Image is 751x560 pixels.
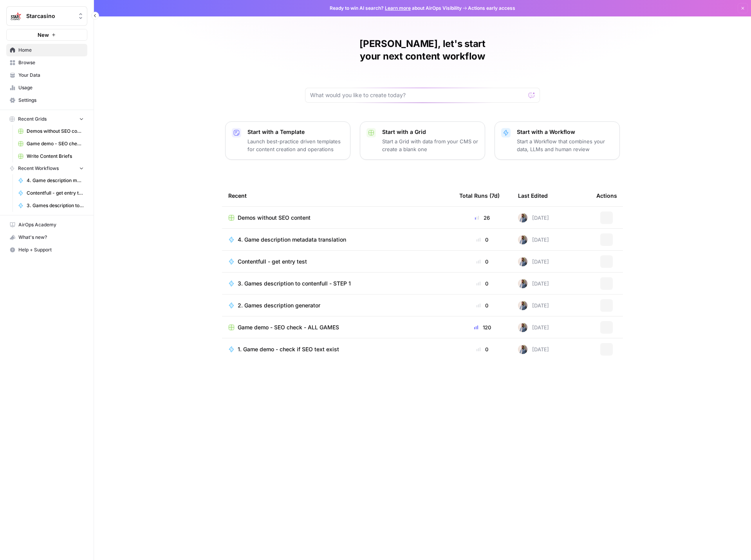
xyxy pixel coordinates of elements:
[228,185,447,206] div: Recent
[518,279,527,288] img: 542af2wjek5zirkck3dd1n2hljhm
[517,128,613,136] p: Start with a Workflow
[238,323,339,331] span: Game demo - SEO check - ALL GAMES
[459,302,505,309] div: 0
[518,301,549,310] div: [DATE]
[459,345,505,353] div: 0
[459,323,505,331] div: 120
[596,185,617,206] div: Actions
[518,235,527,244] img: 542af2wjek5zirkck3dd1n2hljhm
[225,121,350,160] button: Start with a TemplateLaunch best-practice driven templates for content creation and operations
[6,219,87,231] a: AirOps Academy
[518,235,549,244] div: [DATE]
[518,213,549,222] div: [DATE]
[518,257,527,266] img: 542af2wjek5zirkck3dd1n2hljhm
[310,91,525,99] input: What would you like to create today?
[27,177,84,184] span: 4. Game description metadata translation
[14,187,87,199] a: Contentfull - get entry test
[518,257,549,266] div: [DATE]
[6,44,87,56] a: Home
[468,5,515,12] span: Actions early access
[27,140,84,147] span: Game demo - SEO check - ALL GAMES
[6,244,87,256] button: Help + Support
[6,69,87,81] a: Your Data
[14,174,87,187] a: 4. Game description metadata translation
[247,128,344,136] p: Start with a Template
[228,214,447,222] a: Demos without SEO content
[518,185,548,206] div: Last Edited
[26,12,74,20] span: Starcasino
[6,29,87,41] button: New
[518,279,549,288] div: [DATE]
[228,345,447,353] a: 1. Game demo - check if SEO text exist
[228,302,447,309] a: 2. Games description generator
[18,72,84,79] span: Your Data
[6,231,87,244] button: What's new?
[6,56,87,69] a: Browse
[518,345,527,354] img: 542af2wjek5zirkck3dd1n2hljhm
[382,128,478,136] p: Start with a Grid
[18,47,84,54] span: Home
[518,323,527,332] img: 542af2wjek5zirkck3dd1n2hljhm
[18,116,47,123] span: Recent Grids
[27,128,84,135] span: Demos without SEO content
[238,236,346,244] span: 4. Game description metadata translation
[228,258,447,266] a: Contentfull - get entry test
[18,221,84,228] span: AirOps Academy
[238,280,351,287] span: 3. Games description to contenfull - STEP 1
[7,231,87,243] div: What's new?
[6,81,87,94] a: Usage
[495,121,620,160] button: Start with a WorkflowStart a Workflow that combines your data, LLMs and human review
[228,323,447,331] a: Game demo - SEO check - ALL GAMES
[518,213,527,222] img: 542af2wjek5zirkck3dd1n2hljhm
[18,84,84,91] span: Usage
[27,202,84,209] span: 3. Games description to contenfull - STEP 1
[247,137,344,153] p: Launch best-practice driven templates for content creation and operations
[459,236,505,244] div: 0
[27,190,84,197] span: Contentfull - get entry test
[238,214,311,222] span: Demos without SEO content
[14,199,87,212] a: 3. Games description to contenfull - STEP 1
[27,153,84,160] span: Write Content Briefs
[18,97,84,104] span: Settings
[38,31,49,39] span: New
[6,113,87,125] button: Recent Grids
[459,280,505,287] div: 0
[238,345,339,353] span: 1. Game demo - check if SEO text exist
[228,236,447,244] a: 4. Game description metadata translation
[14,150,87,163] a: Write Content Briefs
[228,280,447,287] a: 3. Games description to contenfull - STEP 1
[18,59,84,66] span: Browse
[14,137,87,150] a: Game demo - SEO check - ALL GAMES
[6,163,87,174] button: Recent Workflows
[238,258,307,266] span: Contentfull - get entry test
[360,121,485,160] button: Start with a GridStart a Grid with data from your CMS or create a blank one
[9,9,23,23] img: Starcasino Logo
[14,125,87,137] a: Demos without SEO content
[459,258,505,266] div: 0
[459,214,505,222] div: 26
[459,185,500,206] div: Total Runs (7d)
[6,94,87,107] a: Settings
[382,137,478,153] p: Start a Grid with data from your CMS or create a blank one
[305,38,540,63] h1: [PERSON_NAME], let's start your next content workflow
[518,323,549,332] div: [DATE]
[330,5,462,12] span: Ready to win AI search? about AirOps Visibility
[517,137,613,153] p: Start a Workflow that combines your data, LLMs and human review
[6,6,87,26] button: Workspace: Starcasino
[385,5,411,11] a: Learn more
[518,345,549,354] div: [DATE]
[18,165,59,172] span: Recent Workflows
[18,246,84,253] span: Help + Support
[238,302,320,309] span: 2. Games description generator
[518,301,527,310] img: 542af2wjek5zirkck3dd1n2hljhm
